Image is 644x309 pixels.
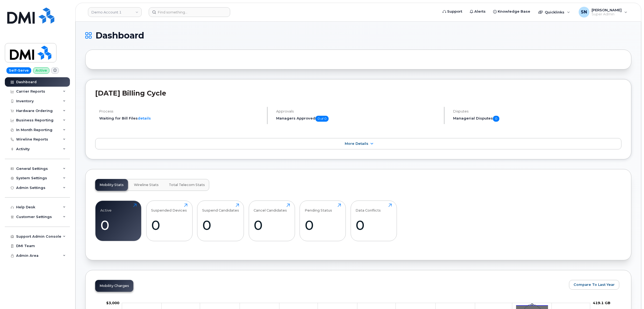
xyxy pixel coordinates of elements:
[95,89,621,97] h2: [DATE] Billing Cycle
[453,116,621,122] h5: Managerial Disputes
[345,142,368,146] span: More Details
[355,217,392,233] div: 0
[254,203,290,238] a: Cancel Candidates0
[95,31,144,40] span: Dashboard
[493,116,499,122] span: 0
[99,116,262,121] li: Waiting for Bill Files
[100,203,137,238] a: Active0
[593,301,610,305] tspan: 419.1 GB
[100,203,112,212] div: Active
[254,217,290,233] div: 0
[276,116,439,122] h5: Managers Approved
[574,282,615,287] span: Compare To Last Year
[169,183,205,187] span: Total Telecom Stats
[151,217,187,233] div: 0
[315,116,329,122] span: 0 of 0
[276,109,439,113] h4: Approvals
[99,109,262,113] h4: Process
[254,203,287,212] div: Cancel Candidates
[151,203,187,212] div: Suspended Devices
[202,203,239,212] div: Suspend Candidates
[305,203,341,238] a: Pending Status0
[202,217,239,233] div: 0
[100,217,137,233] div: 0
[355,203,381,212] div: Data Conflicts
[305,217,341,233] div: 0
[134,183,159,187] span: Wireline Stats
[151,203,187,238] a: Suspended Devices0
[453,109,621,113] h4: Disputes
[138,116,151,120] a: details
[202,203,239,238] a: Suspend Candidates0
[106,301,119,305] g: $0
[569,280,619,290] button: Compare To Last Year
[106,301,119,305] tspan: $3,000
[305,203,332,212] div: Pending Status
[355,203,392,238] a: Data Conflicts0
